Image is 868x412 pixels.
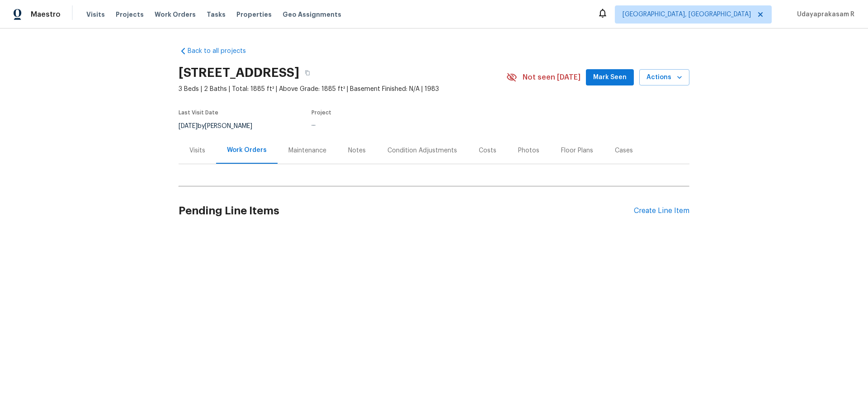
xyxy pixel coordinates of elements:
[116,10,144,19] span: Projects
[634,207,689,215] div: Create Line Item
[623,10,751,19] span: [GEOGRAPHIC_DATA], [GEOGRAPHIC_DATA]
[207,11,226,18] span: Tasks
[288,146,326,155] div: Maintenance
[793,10,854,19] span: Udayaprakasam R
[299,65,316,81] button: Copy Address
[593,72,627,83] span: Mark Seen
[179,110,218,115] span: Last Visit Date
[189,146,205,155] div: Visits
[179,123,198,129] span: [DATE]
[348,146,366,155] div: Notes
[311,121,485,127] div: ...
[155,10,196,19] span: Work Orders
[387,146,457,155] div: Condition Adjustments
[179,68,299,77] h2: [STREET_ADDRESS]
[586,69,634,86] button: Mark Seen
[179,47,265,56] a: Back to all projects
[179,190,634,232] h2: Pending Line Items
[86,10,105,19] span: Visits
[179,85,506,94] span: 3 Beds | 2 Baths | Total: 1885 ft² | Above Grade: 1885 ft² | Basement Finished: N/A | 1983
[518,146,539,155] div: Photos
[179,121,263,132] div: by [PERSON_NAME]
[236,10,272,19] span: Properties
[615,146,633,155] div: Cases
[639,69,689,86] button: Actions
[523,73,580,82] span: Not seen [DATE]
[31,10,61,19] span: Maestro
[311,110,331,115] span: Project
[283,10,341,19] span: Geo Assignments
[227,146,267,155] div: Work Orders
[646,72,682,83] span: Actions
[479,146,496,155] div: Costs
[561,146,593,155] div: Floor Plans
